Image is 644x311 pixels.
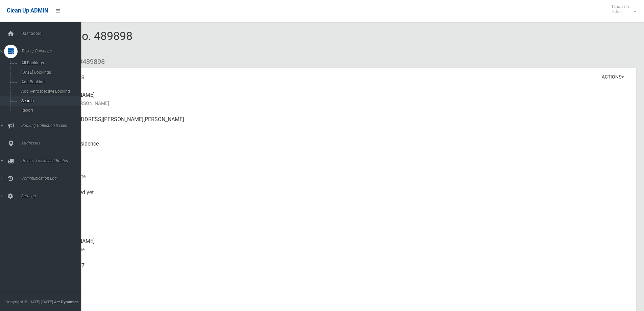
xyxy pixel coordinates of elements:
[19,141,86,146] span: Addresses
[19,49,86,53] span: Tasks / Bookings
[5,299,53,304] span: Copyright © [DATE]-[DATE]
[54,87,630,111] div: [PERSON_NAME]
[54,160,630,184] div: [DATE]
[54,136,630,160] div: Front of Residence
[54,197,630,205] small: Collected At
[19,108,80,113] span: Report
[19,123,86,128] span: Booking Collection Issues
[54,124,630,132] small: Address
[19,98,80,103] span: Search
[54,282,630,306] div: None given
[612,9,629,14] small: Admin
[54,294,630,302] small: Landline
[54,233,630,258] div: [PERSON_NAME]
[19,158,86,163] span: Drivers, Trucks and Routes
[54,245,630,253] small: Contact Name
[54,209,630,233] div: [DATE]
[597,71,629,83] button: Actions
[7,7,48,14] span: Clean Up ADMIN
[19,194,86,198] span: Settings
[54,270,630,278] small: Mobile
[54,148,630,156] small: Pickup Point
[54,258,630,282] div: 0410674577
[19,70,80,75] span: [DATE] Bookings
[54,111,630,136] div: [STREET_ADDRESS][PERSON_NAME][PERSON_NAME]
[54,299,78,304] strong: Jet Dynamics
[54,184,630,209] div: Not collected yet
[19,89,80,94] span: Add Retrospective Booking
[19,31,86,36] span: Dashboard
[54,172,630,180] small: Collection Date
[74,55,105,68] li: #489898
[609,4,636,14] span: Clean Up
[54,221,630,229] small: Zone
[19,61,80,65] span: All Bookings
[19,80,80,84] span: Add Booking
[54,99,630,107] small: Name of [PERSON_NAME]
[19,176,86,181] span: Communication Log
[30,29,133,55] span: Booking No. 489898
